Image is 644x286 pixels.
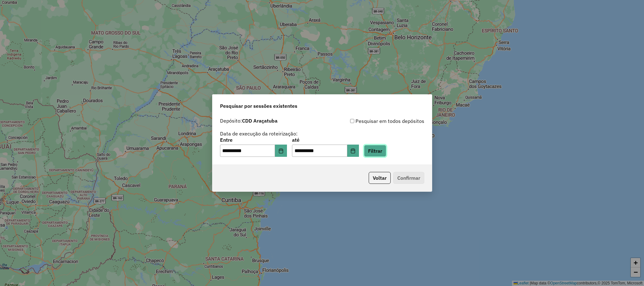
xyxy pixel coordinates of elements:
button: Filtrar [364,145,386,157]
button: Choose Date [275,145,287,157]
label: Entre [220,136,287,144]
div: Pesquisar em todos depósitos [322,117,424,125]
label: Data de execução da roteirização: [220,130,298,137]
span: Pesquisar por sessões existentes [220,102,297,110]
button: Choose Date [347,145,359,157]
button: Voltar [369,172,391,184]
strong: CDD Araçatuba [242,118,278,124]
label: Depósito: [220,117,278,124]
label: até [292,136,359,144]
